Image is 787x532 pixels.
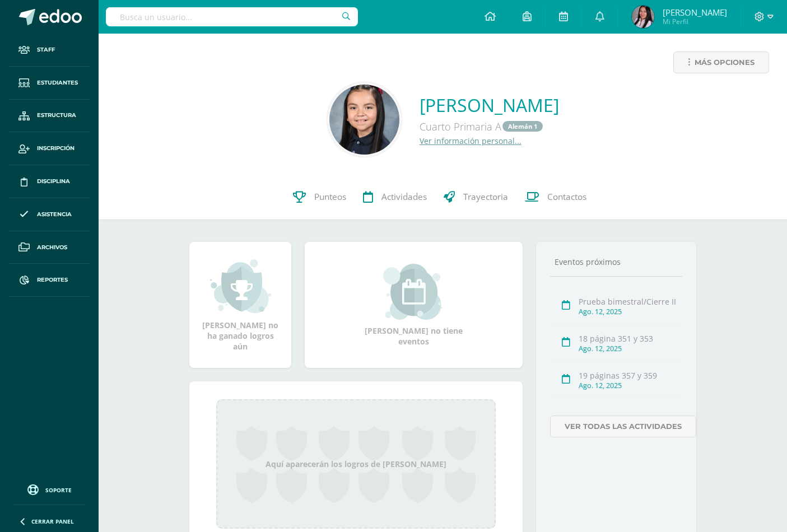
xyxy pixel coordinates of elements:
[216,399,496,529] div: Aquí aparecerán los logros de [PERSON_NAME]
[37,111,76,120] span: Estructura
[37,276,68,284] span: Reportes
[37,78,78,87] span: Estudiantes
[37,177,70,186] span: Disciplina
[579,344,679,353] div: Ago. 12, 2025
[9,100,90,133] a: Estructura
[106,7,358,26] input: Busca un usuario...
[420,136,521,146] a: Ver información personal...
[37,210,72,219] span: Asistencia
[502,121,543,132] a: Alemán 1
[355,175,435,220] a: Actividades
[579,370,679,381] div: 19 páginas 357 y 359
[579,307,679,316] div: Ago. 12, 2025
[550,416,696,437] a: Ver todas las actividades
[31,517,74,525] span: Cerrar panel
[632,6,654,28] img: 1c4a8e29229ca7cba10d259c3507f649.png
[579,381,679,390] div: Ago. 12, 2025
[463,191,508,203] span: Trayectoria
[329,85,399,155] img: dcecee0e8f49683c7ad5dbdb9de98a94.png
[13,482,85,497] a: Soporte
[9,67,90,100] a: Estudiantes
[285,175,355,220] a: Punteos
[663,17,727,26] span: Mi Perfil
[358,264,470,347] div: [PERSON_NAME] no tiene eventos
[9,231,90,264] a: Archivos
[673,52,769,73] a: Más opciones
[9,198,90,231] a: Asistencia
[420,93,559,117] a: [PERSON_NAME]
[201,258,280,352] div: [PERSON_NAME] no ha ganado logros aún
[9,165,90,198] a: Disciplina
[37,144,74,153] span: Inscripción
[579,296,679,307] div: Prueba bimestral/Cierre II
[547,191,586,203] span: Contactos
[37,243,67,252] span: Archivos
[695,52,755,73] span: Más opciones
[579,333,679,344] div: 18 página 351 y 353
[37,45,55,54] span: Staff
[381,191,427,203] span: Actividades
[45,486,72,494] span: Soporte
[420,117,559,136] div: Cuarto Primaria A
[210,258,271,314] img: achievement_small.png
[314,191,346,203] span: Punteos
[663,7,727,18] span: [PERSON_NAME]
[383,264,444,320] img: event_small.png
[550,256,682,267] div: Eventos próximos
[9,132,90,165] a: Inscripción
[435,175,516,220] a: Trayectoria
[9,34,90,67] a: Staff
[516,175,595,220] a: Contactos
[9,264,90,297] a: Reportes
